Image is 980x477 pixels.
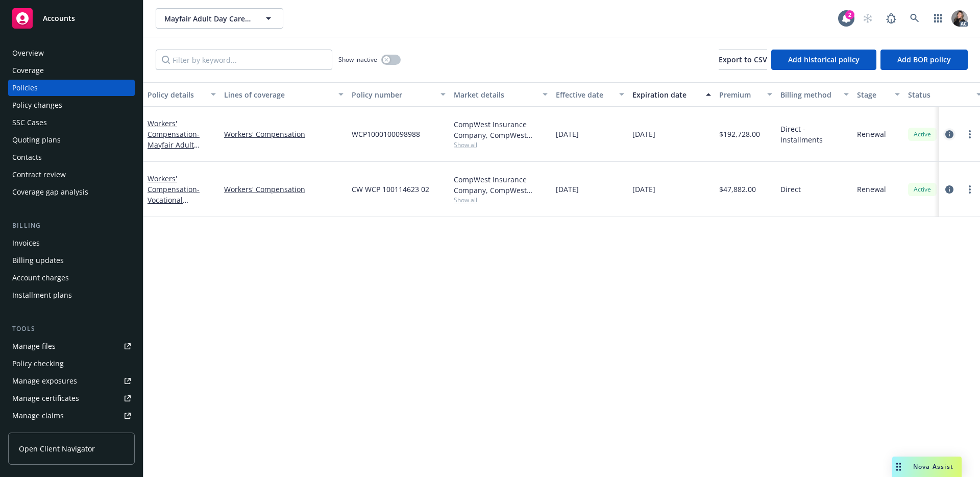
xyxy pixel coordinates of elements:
span: $47,882.00 [719,184,756,195]
div: Billing [8,221,135,231]
div: Manage certificates [12,390,79,407]
span: Show inactive [338,55,377,64]
button: Policy number [348,82,450,107]
a: Manage certificates [8,390,135,407]
a: Report a Bug [881,8,901,29]
button: Stage [853,82,904,107]
a: Invoices [8,235,135,251]
span: Direct - Installments [780,124,849,145]
a: Workers' Compensation [224,129,344,139]
span: [DATE] [556,184,579,195]
button: Nova Assist [892,457,962,477]
span: Renewal [857,129,886,139]
a: Manage files [8,338,135,354]
span: - Mayfair Adult Daycare [148,129,200,160]
div: Policy checking [12,355,64,372]
a: Installment plans [8,287,135,303]
div: CompWest Insurance Company, CompWest Insurance (AF Group) [454,174,548,196]
span: Open Client Navigator [19,443,95,454]
span: Accounts [43,14,75,22]
button: Market details [450,82,552,107]
div: Contacts [12,149,42,165]
a: Accounts [8,4,135,33]
span: [DATE] [632,129,655,139]
a: circleInformation [943,183,955,196]
button: Export to CSV [719,50,767,70]
a: Policy changes [8,97,135,113]
div: Quoting plans [12,132,61,148]
div: Billing method [780,89,838,100]
img: photo [951,10,968,27]
a: Search [904,8,925,29]
a: Start snowing [857,8,878,29]
a: Billing updates [8,252,135,269]
div: Policies [12,80,38,96]
span: CW WCP 100114623 02 [352,184,429,195]
div: SSC Cases [12,114,47,131]
a: Workers' Compensation [224,184,344,195]
a: Coverage gap analysis [8,184,135,200]
a: more [964,128,976,140]
span: Active [912,185,933,194]
a: Account charges [8,270,135,286]
a: circleInformation [943,128,955,140]
span: [DATE] [632,184,655,195]
span: Nova Assist [913,462,953,471]
a: Coverage [8,62,135,79]
a: Quoting plans [8,132,135,148]
button: Add historical policy [771,50,876,70]
div: Contract review [12,166,66,183]
span: Active [912,130,933,139]
div: Invoices [12,235,40,251]
div: Lines of coverage [224,89,332,100]
div: Expiration date [632,89,700,100]
a: Manage claims [8,408,135,424]
span: $192,728.00 [719,129,760,139]
a: Workers' Compensation [148,118,200,160]
input: Filter by keyword... [156,50,332,70]
div: Status [908,89,970,100]
span: WCP1000100098988 [352,129,420,139]
a: Workers' Compensation [148,174,209,216]
div: Coverage [12,62,44,79]
span: - Vocational Innovations South [148,184,209,216]
div: Billing updates [12,252,64,269]
div: Overview [12,45,44,61]
button: Effective date [552,82,628,107]
div: Coverage gap analysis [12,184,88,200]
div: Installment plans [12,287,72,303]
a: more [964,183,976,196]
a: Policies [8,80,135,96]
span: Mayfair Adult Day Care, Inc. [164,13,253,24]
a: Contacts [8,149,135,165]
div: Account charges [12,270,69,286]
a: SSC Cases [8,114,135,131]
span: Show all [454,140,548,149]
div: Market details [454,89,536,100]
button: Policy details [143,82,220,107]
div: Stage [857,89,889,100]
a: Overview [8,45,135,61]
div: Drag to move [892,457,905,477]
div: CompWest Insurance Company, CompWest Insurance (AF Group) [454,119,548,140]
span: Direct [780,184,801,195]
div: Manage claims [12,408,64,424]
span: [DATE] [556,129,579,139]
a: Switch app [928,8,948,29]
span: Renewal [857,184,886,195]
button: Mayfair Adult Day Care, Inc. [156,8,283,29]
div: Premium [719,89,761,100]
button: Expiration date [628,82,715,107]
button: Premium [715,82,776,107]
a: Policy checking [8,355,135,372]
button: Billing method [776,82,853,107]
button: Add BOR policy [880,50,968,70]
a: Manage exposures [8,373,135,389]
span: Add BOR policy [897,55,951,64]
div: 2 [845,10,854,19]
div: Policy details [148,89,205,100]
span: Export to CSV [719,55,767,64]
div: Policy changes [12,97,62,113]
a: Contract review [8,166,135,183]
